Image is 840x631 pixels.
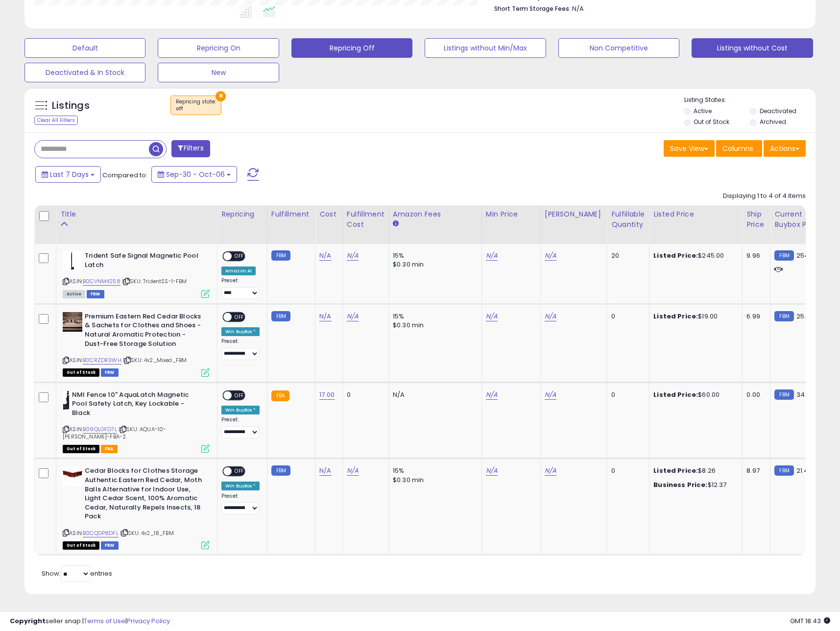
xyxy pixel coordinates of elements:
div: 0.00 [746,390,763,399]
span: Columns [722,144,753,153]
button: New [158,63,279,82]
div: Fulfillment Cost [347,209,384,230]
button: Last 7 Days [35,166,101,183]
button: Actions [764,140,806,157]
div: Cost [319,209,338,219]
p: Listing States: [684,96,816,105]
small: FBM [774,465,793,476]
div: $8.26 [653,466,735,475]
div: Repricing [221,209,263,219]
button: Repricing Off [291,38,412,58]
span: All listings that are currently out of stock and unavailable for purchase on Amazon [63,541,99,550]
small: FBM [271,250,290,261]
div: Fulfillable Quantity [611,209,645,230]
button: × [216,91,226,101]
small: FBM [271,465,290,476]
span: | SKU: 4x2_Mixed_FBM [123,356,187,364]
div: 15% [393,466,474,475]
button: Columns [716,140,762,157]
a: Privacy Policy [127,616,170,626]
label: Archived [760,118,786,126]
div: Win BuyBox * [221,482,260,490]
a: N/A [347,312,359,321]
a: Terms of Use [84,616,125,626]
button: Filters [171,140,210,157]
div: Fulfillment [271,209,311,219]
span: Show: entries [42,569,112,578]
div: 15% [393,251,474,260]
a: B0CVNM4258 [83,277,120,286]
a: B09QLGFD7L [83,425,117,434]
div: Min Price [486,209,536,219]
small: FBM [774,389,793,400]
div: Ship Price [746,209,766,230]
div: N/A [393,390,474,399]
span: 25.99 [796,312,814,321]
span: OFF [232,391,247,399]
div: $60.00 [653,390,735,399]
span: Repricing state : [176,98,216,113]
b: Listed Price: [653,466,698,475]
div: 9.96 [746,251,763,260]
div: $0.30 min [393,260,474,269]
span: All listings that are currently out of stock and unavailable for purchase on Amazon [63,445,99,453]
div: Displaying 1 to 4 of 4 items [723,192,806,201]
div: ASIN: [63,312,210,376]
span: All listings that are currently out of stock and unavailable for purchase on Amazon [63,368,99,377]
b: Listed Price: [653,390,698,399]
a: N/A [545,312,556,321]
div: off [176,105,216,112]
label: Active [694,107,712,115]
div: [PERSON_NAME] [545,209,603,219]
button: Sep-30 - Oct-06 [151,166,237,183]
button: Deactivated & In Stock [24,63,145,82]
span: | SKU: TridentSS-1-FBM [122,277,187,285]
span: Compared to: [102,170,147,180]
small: FBM [774,311,793,321]
span: FBM [101,541,119,550]
span: OFF [232,313,247,321]
div: $245.00 [653,251,735,260]
img: 31YrJBVtTNL._SL40_.jpg [63,466,82,486]
div: Preset: [221,416,260,438]
div: ASIN: [63,251,210,297]
button: Repricing On [158,38,279,58]
small: FBM [271,311,290,321]
a: N/A [486,466,498,476]
div: 6.99 [746,312,763,321]
div: Clear All Filters [34,116,78,125]
div: 0 [347,390,381,399]
span: OFF [232,252,247,261]
a: N/A [319,466,331,476]
div: 0 [611,390,642,399]
div: Preset: [221,277,260,299]
span: 21.46 [796,466,813,475]
a: B0CQGP8DFL [83,529,119,537]
div: Win BuyBox * [221,406,260,414]
b: Business Price: [653,480,707,489]
a: 17.00 [319,390,335,400]
a: N/A [545,466,556,476]
a: N/A [319,251,331,261]
span: | SKU: 4x2_18_FBM [120,529,174,537]
span: OFF [232,467,247,476]
div: seller snap | | [10,617,170,626]
b: Short Term Storage Fees: [494,4,571,13]
a: B0CRZDR3WH [83,356,121,364]
button: Listings without Min/Max [425,38,546,58]
div: Amazon AI [221,267,256,275]
b: NMI Fence 10" AquaLatch Magnetic Pool Safety Latch, Key Lockable - Black [72,390,191,420]
span: Last 7 Days [50,170,89,179]
div: $0.30 min [393,476,474,485]
div: $0.30 min [393,321,474,330]
button: Save View [664,140,715,157]
div: 15% [393,312,474,321]
div: $19.00 [653,312,735,321]
span: FBM [87,290,104,298]
span: FBM [101,368,119,377]
h5: Listings [52,99,90,113]
label: Deactivated [760,107,796,115]
a: N/A [545,251,556,261]
a: N/A [545,390,556,400]
b: Trident Safe Signal Magnetic Pool Latch [85,251,204,272]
